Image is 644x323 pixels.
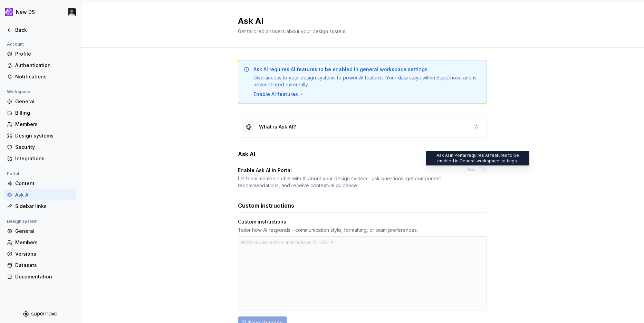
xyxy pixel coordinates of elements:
button: Enable AI features [253,91,304,98]
label: No [468,167,474,172]
a: Content [4,178,76,189]
a: Profile [4,48,76,59]
div: What is Ask AI? [259,123,296,130]
div: Account [4,40,27,48]
div: Design system [4,217,40,226]
div: Versions [15,250,73,257]
span: Get tailored answers about your design system. [238,28,346,34]
a: Versions [4,248,76,259]
a: General [4,96,76,107]
div: Members [15,121,73,128]
div: Integrations [15,155,73,162]
div: Tailor how AI responds - communication style, formatting, or team preferences. [238,227,487,234]
h2: Ask AI [238,16,478,27]
div: Datasets [15,262,73,269]
div: New DS [16,9,35,16]
a: Billing [4,107,76,118]
div: Billing [15,110,73,116]
a: Members [4,237,76,248]
a: Sidebar links [4,201,76,212]
a: Security [4,142,76,153]
div: Authentication [15,62,73,69]
a: Integrations [4,153,76,164]
a: Ask AI [4,189,76,200]
div: Profile [15,50,73,57]
a: General [4,226,76,237]
div: Sidebar links [15,203,73,210]
div: Back [15,27,73,34]
div: Members [15,239,73,246]
img: ea0f8e8f-8665-44dd-b89f-33495d2eb5f1.png [5,8,13,16]
a: Authentication [4,60,76,71]
div: Content [15,180,73,187]
div: Ask AI [15,191,73,198]
div: Security [15,144,73,151]
div: Portal [4,170,22,178]
div: Ask AI in Portal requires AI features to be enabled in General workspace settings. [426,151,529,165]
a: Members [4,119,76,130]
h3: Custom instructions [238,201,294,210]
div: Design systems [15,132,73,139]
div: Ask AI requires AI features to be enabled in general workspace settings [253,66,427,73]
a: Datasets [4,260,76,271]
a: Notifications [4,71,76,82]
img: Tomas [68,8,76,16]
div: General [15,98,73,105]
div: Workspace [4,88,33,96]
div: Give access to your design systems to power AI features. Your data stays within Supernova and is ... [253,74,481,88]
div: Documentation [15,273,73,280]
a: Design systems [4,130,76,141]
div: Custom instructions [238,218,487,225]
svg: Supernova Logo [23,311,57,317]
div: Enable Ask AI in Portal [238,167,456,174]
button: New DSTomas [1,4,79,20]
div: Notifications [15,73,73,80]
div: Let team members chat with AI about your design system - ask questions, get component recommendat... [238,175,456,189]
a: Back [4,25,76,36]
h3: Ask AI [238,150,255,158]
div: General [15,228,73,235]
a: Documentation [4,271,76,282]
